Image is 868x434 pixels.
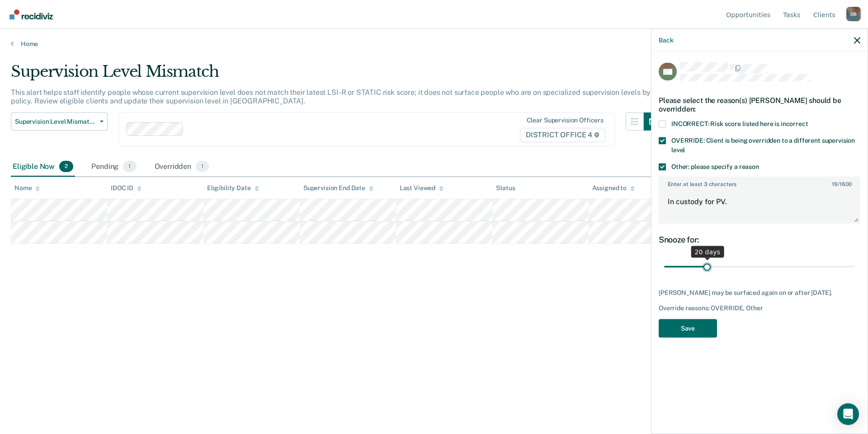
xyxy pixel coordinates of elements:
div: Eligible Now [11,157,75,177]
div: Supervision End Date [303,184,373,192]
span: Other: please specify a reason [671,163,759,170]
div: Open Intercom Messenger [837,403,859,425]
span: / 1600 [832,181,851,187]
button: Profile dropdown button [846,7,861,21]
div: Override reasons: OVERRIDE, Other [659,304,860,312]
a: Home [11,40,857,48]
div: IDOC ID [111,184,142,192]
div: Last Viewed [400,184,443,192]
div: Name [14,184,40,192]
span: 2 [59,161,73,173]
div: Eligibility Date [207,184,259,192]
div: Status [496,184,515,192]
label: Enter at least 3 characters [660,177,859,187]
div: [PERSON_NAME] may be surfaced again on or after [DATE]. [659,289,860,297]
div: Overridden [153,157,211,177]
button: Save [659,319,717,337]
p: This alert helps staff identify people whose current supervision level does not match their lates... [11,88,651,105]
div: Assigned to [592,184,635,192]
img: Recidiviz [9,9,53,19]
span: 19 [832,181,838,187]
div: Supervision Level Mismatch [11,62,662,88]
button: Back [659,36,673,44]
span: OVERRIDE: Client is being overridden to a different supervision level [671,136,855,153]
span: 1 [123,161,136,173]
div: O B [846,7,861,21]
div: Clear supervision officers [527,117,604,124]
div: Snooze for: [659,234,860,244]
div: Please select the reason(s) [PERSON_NAME] should be overridden: [659,89,860,120]
span: 1 [196,161,209,173]
textarea: In custody for PV. [660,189,859,223]
div: Pending [90,157,138,177]
div: 20 days [691,246,724,258]
span: INCORRECT: Risk score listed here is incorrect [671,120,808,127]
span: DISTRICT OFFICE 4 [520,128,605,142]
span: Supervision Level Mismatch [15,118,96,126]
